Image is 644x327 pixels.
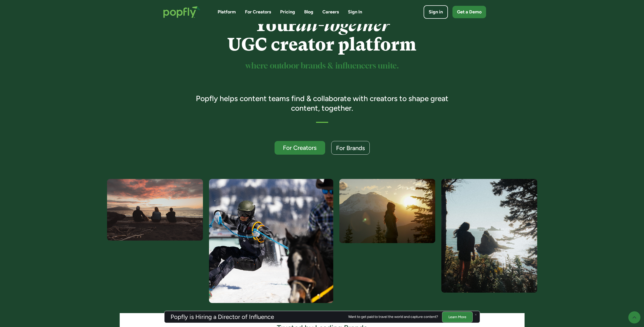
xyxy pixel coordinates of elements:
[171,314,274,320] h3: Popfly is Hiring a Director of Influence
[348,9,362,15] a: Sign In
[442,311,473,322] a: Learn More
[322,9,339,15] a: Careers
[457,9,482,15] div: Get a Demo
[296,15,390,35] em: all-together
[218,9,236,15] a: Platform
[348,315,438,319] div: Want to get paid to travel the world and capture content?
[189,15,455,54] h1: Your UGC creator platform
[275,141,325,155] a: For Creators
[245,62,399,70] sup: where outdoor brands & influencers unite.
[424,5,448,19] a: Sign in
[304,9,313,15] a: Blog
[452,6,486,18] a: Get a Demo
[429,9,443,15] div: Sign in
[158,1,205,23] a: home
[336,145,365,151] div: For Brands
[331,141,370,155] a: For Brands
[189,94,455,113] h3: Popfly helps content teams find & collaborate with creators to shape great content, together.
[280,9,295,15] a: Pricing
[245,9,271,15] a: For Creators
[279,145,321,151] div: For Creators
